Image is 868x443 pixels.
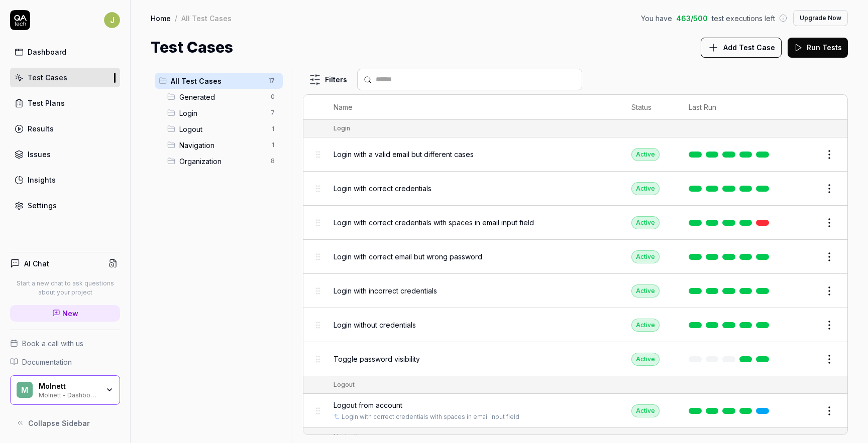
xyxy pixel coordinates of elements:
[163,105,283,121] div: Drag to reorderLogin7
[793,10,848,26] button: Upgrade Now
[264,75,279,87] span: 17
[28,149,51,160] div: Issues
[334,320,416,330] span: Login without credentials
[10,305,120,322] a: New
[267,139,279,151] span: 1
[39,390,99,398] div: Molnett - Dashboard
[179,124,265,134] span: Logout
[10,413,120,433] button: Collapse Sidebar
[28,98,65,108] div: Test Plans
[641,13,672,24] span: You have
[22,338,83,349] span: Book a call with us
[28,418,90,428] span: Collapse Sidebar
[28,123,54,134] div: Results
[179,140,265,151] span: Navigation
[303,137,847,172] tr: Login with a valid email but different casesActive
[303,172,847,206] tr: Login with correct credentialsActive
[10,144,120,164] a: Issues
[621,95,679,120] th: Status
[701,38,782,58] button: Add Test Case
[267,91,279,103] span: 0
[179,92,265,102] span: Generated
[631,250,660,263] div: Active
[303,394,847,428] tr: Logout from accountLogin with correct credentials with spaces in email input fieldActive
[334,217,534,228] span: Login with correct credentials with spaces in email input field
[267,123,279,135] span: 1
[303,308,847,342] tr: Login without credentialsActive
[151,36,233,59] h1: Test Cases
[631,353,660,366] div: Active
[10,196,120,215] a: Settings
[334,251,482,262] span: Login with correct email but wrong password
[28,72,67,83] div: Test Cases
[334,400,402,410] span: Logout from account
[10,119,120,138] a: Results
[631,319,660,332] div: Active
[179,156,265,167] span: Organization
[323,95,621,120] th: Name
[163,137,283,153] div: Drag to reorderNavigation1
[679,95,783,120] th: Last Run
[631,148,660,161] div: Active
[22,357,72,367] span: Documentation
[631,182,660,195] div: Active
[334,354,420,364] span: Toggle password visibility
[175,13,177,23] div: /
[10,375,120,405] button: MMolnettMolnett - Dashboard
[10,357,120,367] a: Documentation
[10,279,120,297] p: Start a new chat to ask questions about your project
[334,432,365,441] div: Navigation
[303,274,847,308] tr: Login with incorrect credentialsActive
[676,13,708,24] span: 463 / 500
[28,175,56,185] div: Insights
[303,206,847,240] tr: Login with correct credentials with spaces in email input fieldActive
[334,183,431,194] span: Login with correct credentials
[631,284,660,298] div: Active
[163,121,283,137] div: Drag to reorderLogout1
[179,108,265,118] span: Login
[334,380,355,389] div: Logout
[24,258,49,269] h4: AI Chat
[267,155,279,167] span: 8
[104,12,120,28] span: J
[303,240,847,274] tr: Login with correct email but wrong passwordActive
[104,10,120,30] button: J
[723,42,775,53] span: Add Test Case
[10,338,120,349] a: Book a call with us
[28,47,66,57] div: Dashboard
[334,149,474,160] span: Login with a valid email but different cases
[10,68,120,87] a: Test Cases
[303,342,847,376] tr: Toggle password visibilityActive
[163,153,283,169] div: Drag to reorderOrganization8
[10,93,120,113] a: Test Plans
[163,89,283,105] div: Drag to reorderGenerated0
[10,42,120,62] a: Dashboard
[10,170,120,190] a: Insights
[28,200,57,211] div: Settings
[303,70,353,90] button: Filters
[334,124,350,133] div: Login
[39,382,99,391] div: Molnett
[62,308,78,319] span: New
[788,38,848,58] button: Run Tests
[631,216,660,229] div: Active
[631,404,660,417] div: Active
[151,13,171,23] a: Home
[712,13,775,24] span: test executions left
[267,107,279,119] span: 7
[171,76,262,86] span: All Test Cases
[17,382,33,398] span: M
[334,285,437,296] span: Login with incorrect credentials
[181,13,232,23] div: All Test Cases
[342,412,519,421] a: Login with correct credentials with spaces in email input field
